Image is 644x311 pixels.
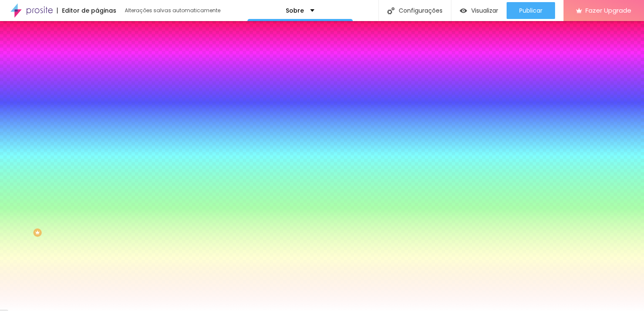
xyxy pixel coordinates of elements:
[286,8,304,13] p: Sobre
[125,8,222,13] div: Alterações salvas automaticamente
[519,7,542,14] span: Publicar
[585,7,631,14] span: Fazer Upgrade
[460,7,467,14] img: view-1.svg
[57,8,116,13] div: Editor de páginas
[507,2,555,19] button: Publicar
[387,7,394,14] img: Icone
[471,7,498,14] span: Visualizar
[451,2,507,19] button: Visualizar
